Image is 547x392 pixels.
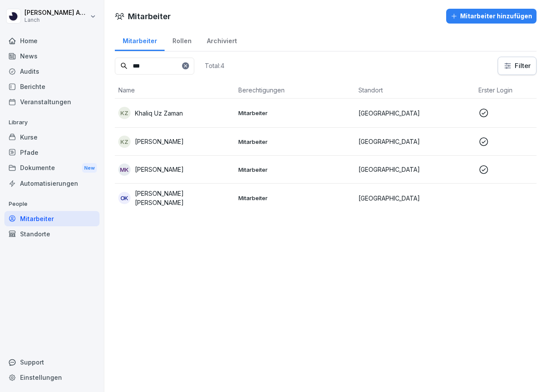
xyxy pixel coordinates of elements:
p: [GEOGRAPHIC_DATA] [358,109,471,118]
div: MK [118,164,131,176]
div: Support [4,355,100,370]
th: Berechtigungen [235,82,355,99]
p: [GEOGRAPHIC_DATA] [358,137,471,146]
div: OK [118,192,131,204]
th: Standort [355,82,475,99]
p: [PERSON_NAME] Ahlert [24,9,88,17]
a: Rollen [165,29,199,51]
a: News [4,48,100,64]
p: People [4,197,100,211]
button: Mitarbeiter hinzufügen [446,9,537,24]
p: Mitarbeiter [238,166,351,174]
p: Mitarbeiter [238,194,351,202]
a: Archiviert [199,29,244,51]
a: Veranstaltungen [4,94,100,109]
p: Khaliq Uz Zaman [135,109,183,118]
a: Pfade [4,145,100,160]
p: Mitarbeiter [238,138,351,146]
a: Home [4,33,100,48]
div: Dokumente [4,160,100,176]
p: Lanch [24,17,88,23]
div: Mitarbeiter hinzufügen [451,11,532,21]
p: Mitarbeiter [238,109,351,117]
a: Einstellungen [4,370,100,385]
p: [PERSON_NAME] [PERSON_NAME] [135,189,231,207]
a: Audits [4,64,100,79]
div: KZ [118,107,131,119]
a: DokumenteNew [4,160,100,176]
p: Library [4,116,100,130]
div: Filter [503,61,531,70]
a: Berichte [4,79,100,94]
p: [GEOGRAPHIC_DATA] [358,194,471,203]
div: KZ [118,136,131,148]
a: Standorte [4,226,100,242]
p: [PERSON_NAME] [135,165,184,174]
a: Kurse [4,130,100,145]
p: Total: 4 [205,61,224,70]
a: Automatisierungen [4,176,100,191]
div: New [82,163,97,173]
p: [PERSON_NAME] [135,137,184,146]
h1: Mitarbeiter [128,10,171,22]
p: [GEOGRAPHIC_DATA] [358,165,471,174]
th: Name [115,82,235,99]
a: Mitarbeiter [4,211,100,226]
button: Filter [498,57,536,75]
a: Mitarbeiter [115,29,165,51]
